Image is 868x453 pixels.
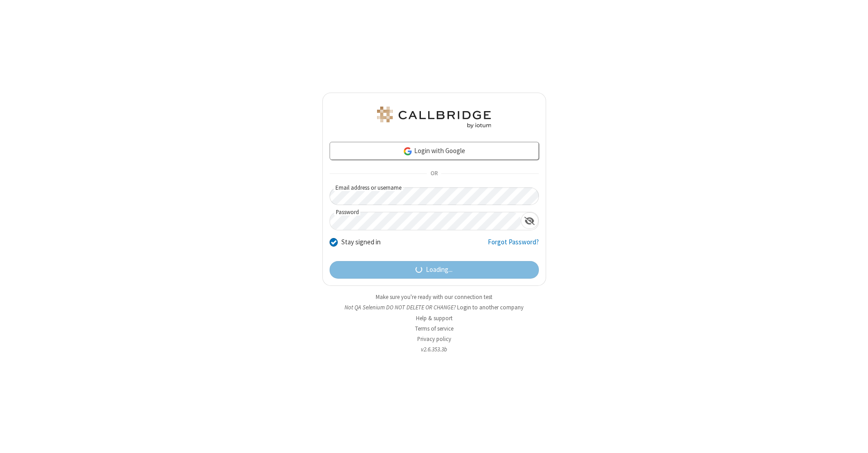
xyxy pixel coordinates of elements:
label: Stay signed in [341,237,381,248]
button: Login to another company [457,303,524,312]
a: Privacy policy [417,335,451,343]
li: Not QA Selenium DO NOT DELETE OR CHANGE? [322,303,546,312]
img: QA Selenium DO NOT DELETE OR CHANGE [375,107,493,128]
a: Login with Google [330,142,539,160]
div: Show password [521,212,538,229]
span: Loading... [426,265,453,275]
span: OR [427,168,441,180]
input: Password [330,212,521,230]
button: Loading... [330,261,539,279]
img: google-icon.png [403,146,413,156]
a: Forgot Password? [488,237,539,254]
input: Email address or username [330,187,539,205]
a: Terms of service [415,325,453,332]
a: Make sure you're ready with our connection test [376,293,492,301]
iframe: Chat [845,430,861,447]
li: v2.6.353.3b [322,345,546,354]
a: Help & support [416,314,453,322]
